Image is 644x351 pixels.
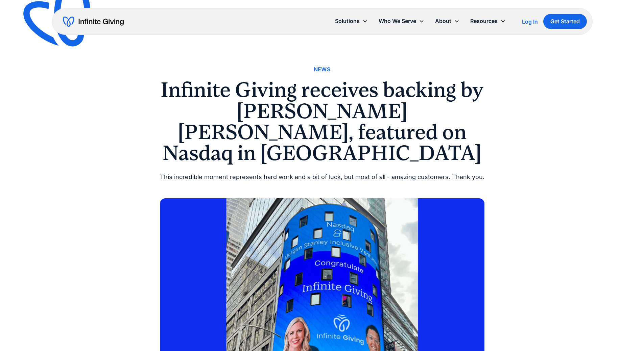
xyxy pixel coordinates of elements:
div: Who We Serve [373,14,430,28]
div: Resources [470,17,498,26]
div: This incredible moment represents hard work and a bit of luck, but most of all - amazing customer... [160,172,484,182]
div: About [430,14,465,28]
div: Resources [465,14,511,28]
a: Log In [522,18,538,26]
a: News [314,65,331,74]
a: Get Started [543,14,587,29]
div: Solutions [330,14,373,28]
h1: Infinite Giving receives backing by [PERSON_NAME] [PERSON_NAME], featured on Nasdaq in [GEOGRAPHI... [160,79,484,164]
div: Solutions [335,17,360,26]
div: Log In [522,19,538,24]
div: About [435,17,451,26]
div: Who We Serve [379,17,416,26]
a: home [63,16,124,27]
